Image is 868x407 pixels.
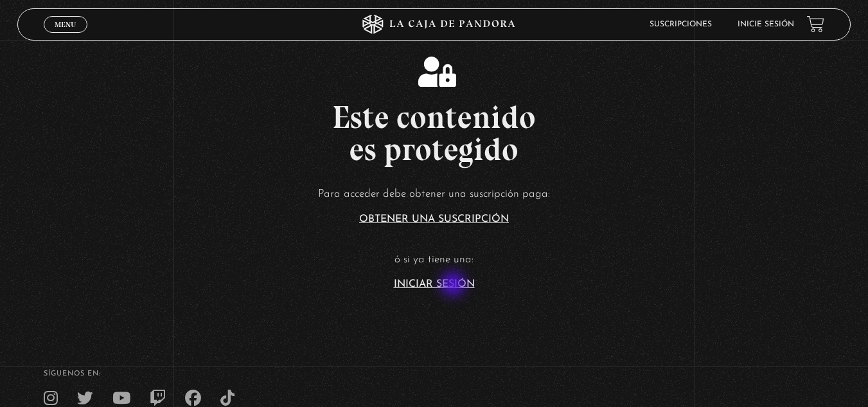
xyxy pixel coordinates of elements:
h4: SÍguenos en: [44,370,825,377]
a: Obtener una suscripción [359,214,509,224]
span: Menu [55,21,76,28]
a: Iniciar Sesión [394,279,475,289]
a: View your shopping cart [807,15,824,33]
a: Inicie sesión [738,21,794,28]
a: Suscripciones [650,21,712,28]
span: Cerrar [50,31,80,40]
